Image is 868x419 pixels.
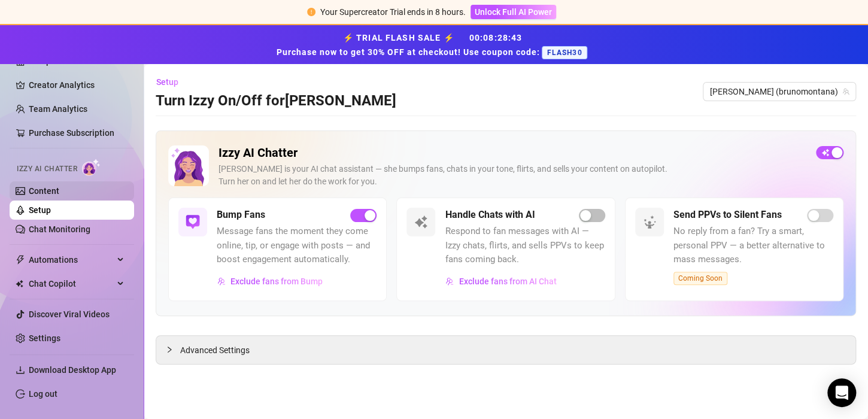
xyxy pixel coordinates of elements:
[156,72,188,92] button: Setup
[218,163,806,188] div: [PERSON_NAME] is your AI chat assistant — she bumps fans, chats in your tone, flirts, and sells y...
[276,33,591,57] strong: ⚡ TRIAL FLASH SALE ⚡
[217,224,377,267] span: Message fans the moment they come online, tip, or engage with posts — and boost engagement automa...
[471,5,556,19] button: Unlock Full AI Power
[16,280,23,288] img: Chat Copilot
[475,7,552,17] span: Unlock Full AI Power
[29,224,90,234] a: Chat Monitoring
[673,224,833,267] span: No reply from a fan? Try a smart, personal PPV — a better alternative to mass messages.
[166,343,180,356] div: collapsed
[29,104,87,114] a: Team Analytics
[642,215,657,229] img: svg%3e
[29,123,125,142] a: Purchase Subscription
[16,365,25,375] span: download
[180,344,250,357] span: Advanced Settings
[156,77,178,87] span: Setup
[230,277,323,286] span: Exclude fans from Bump
[842,88,849,95] span: team
[29,250,114,269] span: Automations
[156,92,396,111] h3: Turn Izzy On/Off for [PERSON_NAME]
[445,272,557,291] button: Exclude fans from AI Chat
[29,56,51,66] a: Setup
[459,277,556,286] span: Exclude fans from AI Chat
[29,389,57,399] a: Log out
[307,8,315,16] span: exclamation-circle
[320,7,466,17] span: Your Supercreator Trial ends in 8 hours.
[82,159,101,176] img: AI Chatter
[29,274,114,293] span: Chat Copilot
[276,47,542,57] strong: Purchase now to get 30% OFF at checkout! Use coupon code:
[168,145,209,186] img: Izzy AI Chatter
[29,333,60,343] a: Settings
[186,215,200,229] img: svg%3e
[827,378,856,407] div: Open Intercom Messenger
[16,255,25,265] span: thunderbolt
[17,163,77,175] span: Izzy AI Chatter
[445,277,454,286] img: svg%3e
[29,205,51,215] a: Setup
[166,346,173,353] span: collapsed
[29,75,125,95] a: Creator Analytics
[414,215,428,229] img: svg%3e
[542,46,587,59] span: FLASH30
[29,365,116,375] span: Download Desktop App
[710,83,849,101] span: Bruno (brunomontana)
[673,272,727,285] span: Coming Soon
[217,272,323,291] button: Exclude fans from Bump
[445,208,535,222] h5: Handle Chats with AI
[445,224,605,267] span: Respond to fan messages with AI — Izzy chats, flirts, and sells PPVs to keep fans coming back.
[29,186,59,196] a: Content
[29,309,110,319] a: Discover Viral Videos
[218,145,806,160] h2: Izzy AI Chatter
[471,7,556,17] a: Unlock Full AI Power
[469,33,523,42] span: 00 : 08 : 28 : 43
[217,208,265,222] h5: Bump Fans
[673,208,782,222] h5: Send PPVs to Silent Fans
[217,277,226,286] img: svg%3e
